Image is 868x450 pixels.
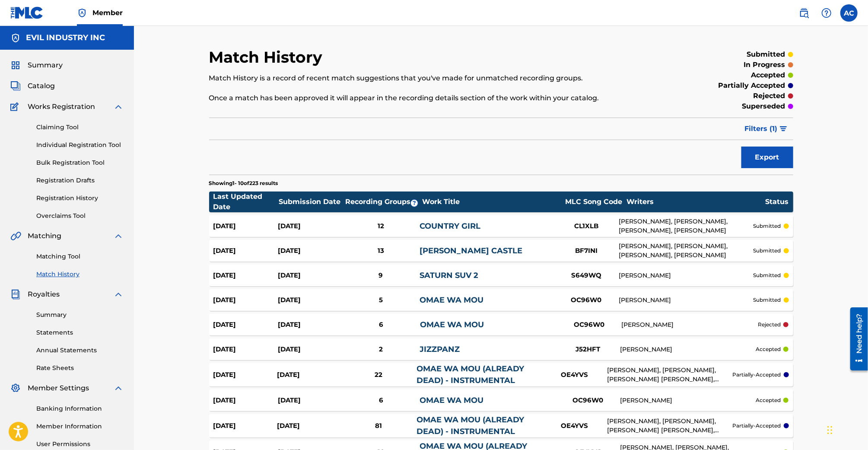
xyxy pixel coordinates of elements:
p: submitted [747,49,785,60]
div: [PERSON_NAME], [PERSON_NAME], [PERSON_NAME], [PERSON_NAME] [619,242,753,260]
p: in progress [744,60,785,70]
div: [DATE] [278,246,342,256]
img: Top Rightsholder [77,8,87,18]
div: 2 [342,345,420,354]
a: Summary [36,310,124,319]
div: [DATE] [213,345,278,354]
img: Catalog [10,81,21,91]
a: SummarySummary [10,60,63,70]
div: [PERSON_NAME], [PERSON_NAME], [PERSON_NAME], [PERSON_NAME] [619,217,753,235]
div: [DATE] [213,396,278,405]
div: OC96W0 [554,295,619,305]
img: search [799,8,809,18]
img: Matching [10,231,21,241]
div: 13 [342,246,420,256]
div: 6 [342,396,420,405]
div: 6 [343,320,420,330]
a: Overclaims Tool [36,211,124,220]
img: Royalties [10,289,21,300]
div: 22 [340,370,417,380]
div: OC96W0 [556,320,621,330]
a: Matching Tool [36,252,124,261]
div: 5 [342,295,420,305]
p: accepted [756,396,781,404]
div: [PERSON_NAME] [619,296,753,305]
div: S649WQ [554,271,619,281]
a: OMAE WA MOU [420,396,484,405]
div: [DATE] [278,271,342,281]
button: Filters (1) [740,118,793,140]
img: expand [113,231,124,241]
a: Registration History [36,194,124,203]
div: [PERSON_NAME], [PERSON_NAME], [PERSON_NAME] [PERSON_NAME], [PERSON_NAME], [PERSON_NAME], [PERSON_... [607,417,733,435]
a: Match History [36,270,124,279]
img: MLC Logo [10,6,44,19]
iframe: Chat Widget [825,409,868,450]
div: [PERSON_NAME] [620,345,756,354]
a: User Permissions [36,440,124,449]
a: Member Information [36,422,124,431]
img: Works Registration [10,102,22,112]
div: [DATE] [278,221,342,231]
h5: EVIL INDUSTRY INC [26,33,105,43]
a: COUNTRY GIRL [420,221,480,231]
p: submitted [754,222,781,230]
div: [DATE] [213,295,278,305]
div: [PERSON_NAME], [PERSON_NAME], [PERSON_NAME] [PERSON_NAME], [PERSON_NAME], [PERSON_NAME], [PERSON_... [607,366,733,384]
span: Matching [28,231,61,241]
a: Statements [36,328,124,337]
a: Bulk Registration Tool [36,158,124,167]
div: BF7INI [554,246,619,256]
a: Rate Sheets [36,364,124,373]
a: Claiming Tool [36,123,124,132]
span: Catalog [28,81,55,91]
div: OE4YVS [542,370,607,380]
div: OE4YVS [542,421,607,431]
img: expand [113,383,124,393]
img: Summary [10,60,21,70]
img: Member Settings [10,383,21,393]
a: [PERSON_NAME] CASTLE [420,246,522,255]
div: Status [765,197,789,207]
div: [DATE] [213,271,278,281]
p: submitted [754,247,781,255]
div: MLC Song Code [561,197,626,207]
a: OMAE WA MOU [420,295,483,305]
p: rejected [758,321,781,329]
div: OC96W0 [556,396,620,405]
img: filter [780,126,787,131]
div: Work Title [422,197,560,207]
iframe: Resource Center [844,304,868,373]
span: Royalties [28,289,60,300]
h2: Match History [209,48,327,67]
div: [PERSON_NAME] [620,396,756,405]
div: [DATE] [278,320,343,330]
div: Recording Groups [344,197,422,207]
div: [PERSON_NAME] [621,320,758,329]
div: Last Updated Date [213,191,278,212]
div: [DATE] [213,370,277,380]
div: [DATE] [277,370,340,380]
div: Drag [827,417,833,443]
p: partially-accepted [733,371,781,379]
a: Public Search [795,4,813,22]
a: CatalogCatalog [10,81,55,91]
div: Writers [626,197,765,207]
div: 12 [342,221,420,231]
div: 9 [342,271,420,281]
img: expand [113,289,124,300]
div: 81 [340,421,417,431]
p: Showing 1 - 10 of 223 results [209,179,278,187]
div: [DATE] [278,396,342,405]
div: [DATE] [278,295,342,305]
a: Individual Registration Tool [36,140,124,150]
img: help [821,8,832,18]
p: partially-accepted [733,422,781,430]
a: OMAE WA MOU [420,320,484,329]
div: [DATE] [278,345,342,354]
div: CL1XLB [554,221,619,231]
p: submitted [754,296,781,304]
div: User Menu [840,4,858,22]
